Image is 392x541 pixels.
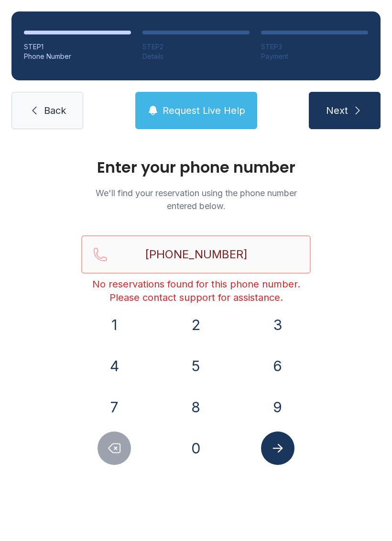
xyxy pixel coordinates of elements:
button: Delete number [98,431,131,465]
button: 6 [261,349,294,383]
button: 0 [179,431,213,465]
button: 1 [98,308,131,342]
button: 5 [179,349,213,383]
div: No reservations found for this phone number. Please contact support for assistance. [81,277,311,304]
button: 2 [179,308,213,342]
h1: Enter your phone number [81,160,311,175]
div: STEP 1 [24,42,131,52]
div: STEP 3 [261,42,368,52]
button: 7 [98,390,131,424]
button: Submit lookup form [261,431,294,465]
button: 9 [261,390,294,424]
div: Payment [261,52,368,61]
div: Details [142,52,250,61]
p: We'll find your reservation using the phone number entered below. [81,187,311,212]
input: Reservation phone number [81,235,311,274]
span: Back [44,104,66,117]
span: Next [326,104,348,117]
button: 8 [179,390,213,424]
div: Phone Number [24,52,131,61]
div: STEP 2 [142,42,250,52]
button: 4 [98,349,131,383]
span: Request Live Help [163,104,245,117]
button: 3 [261,308,294,342]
